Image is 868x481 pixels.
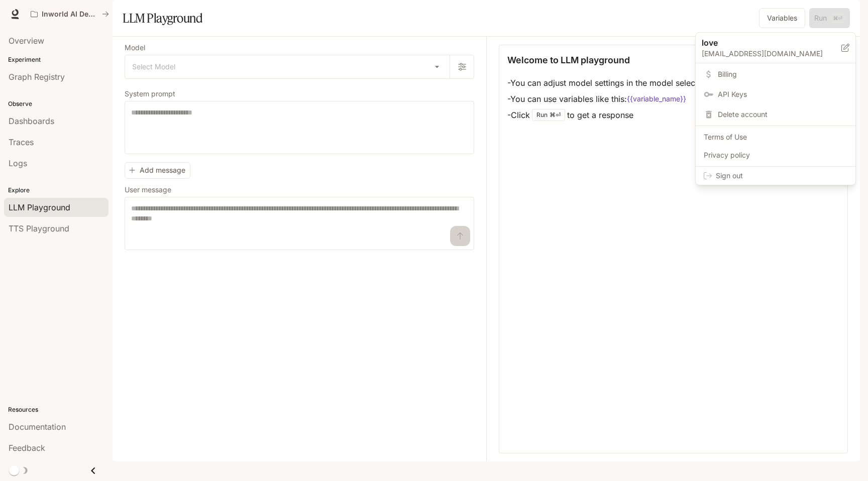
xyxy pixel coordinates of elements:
[716,171,847,181] span: Sign out
[718,89,847,99] span: API Keys
[702,37,825,49] p: love
[698,146,853,164] a: Privacy policy
[718,109,847,119] span: Delete account
[698,85,853,103] a: API Keys
[704,132,847,142] span: Terms of Use
[718,69,847,79] span: Billing
[698,128,853,146] a: Terms of Use
[696,33,855,63] div: love[EMAIL_ADDRESS][DOMAIN_NAME]
[696,167,855,185] div: Sign out
[698,105,853,124] div: Delete account
[702,49,841,59] p: [EMAIL_ADDRESS][DOMAIN_NAME]
[704,150,847,160] span: Privacy policy
[698,65,853,83] a: Billing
